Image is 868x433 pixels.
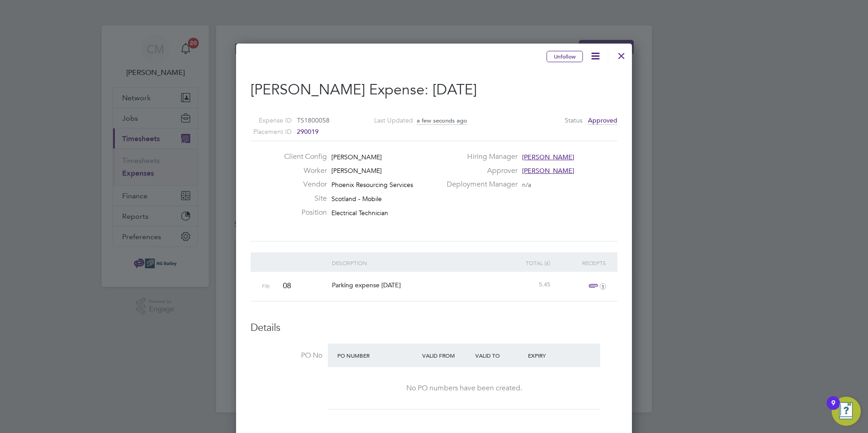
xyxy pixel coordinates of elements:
label: Placement ID [239,126,291,138]
h3: Details [251,321,617,335]
label: Last Updated [361,115,413,126]
span: Parking expense [DATE] [332,281,401,289]
label: Expense ID [239,115,291,126]
label: Position [277,208,327,217]
span: Phoenix Resourcing Services [331,181,413,189]
span: n/a [522,181,531,189]
h2: [PERSON_NAME] Expense: [251,80,617,99]
span: a few seconds ago [417,117,467,125]
span: [DATE] [433,81,477,98]
div: Valid To [473,347,526,364]
label: Worker [277,166,327,176]
label: PO No [251,351,322,360]
div: Description [330,252,497,273]
div: Valid From [420,347,473,364]
label: Site [277,194,327,203]
label: Client Config [277,152,327,162]
span: Approved [588,116,617,125]
label: Hiring Manager [441,152,518,162]
span: [PERSON_NAME] [331,167,382,175]
div: PO Number [335,347,420,364]
i: 1 [600,283,606,290]
div: Total (£) [497,252,552,273]
div: Receipts [552,252,608,273]
div: 9 [831,403,835,415]
div: No PO numbers have been created. [337,384,591,393]
label: Vendor [277,180,327,189]
span: 290019 [297,128,319,136]
button: Unfollow [547,51,583,63]
span: [PERSON_NAME] [522,167,574,175]
div: Expiry [526,347,579,364]
span: Electrical Technician [331,209,388,217]
span: 08 [283,281,291,290]
span: TS1800058 [297,116,330,124]
button: Open Resource Center, 9 new notifications [832,397,861,426]
span: 5.45 [539,280,550,288]
span: Fri [262,282,270,290]
span: [PERSON_NAME] [331,153,382,161]
label: Approver [441,166,518,176]
label: Status [565,115,582,126]
span: [PERSON_NAME] [522,153,574,161]
label: Deployment Manager [441,180,518,189]
span: Scotland - Mobile [331,195,382,203]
